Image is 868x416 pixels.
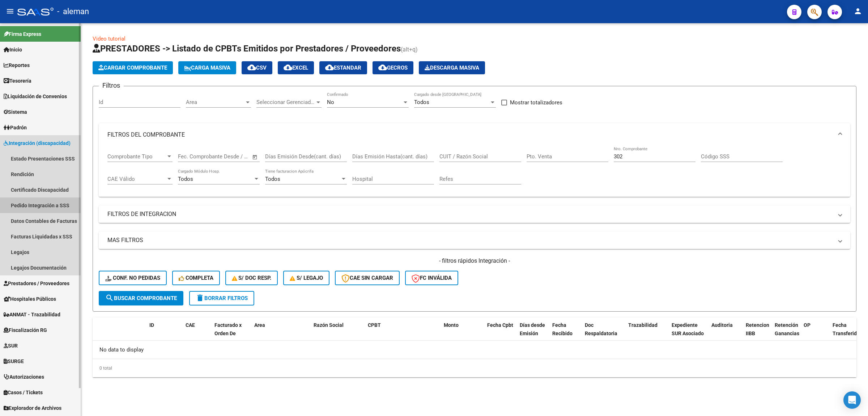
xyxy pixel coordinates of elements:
span: Casos / Tickets [4,388,43,396]
datatable-header-cell: Trazabilidad [625,317,669,349]
span: Hospitales Públicos [4,295,56,303]
span: (alt+q) [401,46,418,53]
span: Fiscalización RG [4,326,47,334]
datatable-header-cell: Doc Respaldatoria [582,317,625,349]
button: CSV [242,61,272,74]
button: Cargar Comprobante [93,61,173,74]
span: OP [804,322,810,328]
span: S/ legajo [290,275,323,281]
span: Cargar Comprobante [98,65,167,71]
span: Fecha Recibido [552,322,573,336]
span: Facturado x Orden De [214,322,242,336]
datatable-header-cell: Días desde Emisión [517,317,549,349]
input: Fecha inicio [178,153,207,160]
button: Estandar [319,61,367,74]
span: Gecros [378,65,408,71]
span: Firma Express [4,30,41,38]
mat-icon: cloud_download [325,63,334,72]
input: Fecha fin [214,153,249,160]
div: 0 total [93,359,856,377]
span: No [327,99,334,105]
span: Monto [444,322,459,328]
span: Padrón [4,124,27,132]
button: Buscar Comprobante [99,291,183,305]
span: Prestadores / Proveedores [4,279,69,287]
button: Conf. no pedidas [99,271,167,285]
span: Area [186,99,244,105]
mat-expansion-panel-header: FILTROS DE INTEGRACION [99,205,850,223]
datatable-header-cell: Fecha Cpbt [484,317,517,349]
span: Comprobante Tipo [107,153,166,160]
mat-panel-title: FILTROS DEL COMPROBANTE [107,131,833,139]
a: Video tutorial [93,36,125,42]
button: Descarga Masiva [419,61,485,74]
span: Razón Social [314,322,344,328]
app-download-masive: Descarga masiva de comprobantes (adjuntos) [419,61,485,74]
span: Retencion IIBB [746,322,769,336]
button: Carga Masiva [178,61,236,74]
span: Estandar [325,65,361,71]
span: CAE Válido [107,176,166,182]
span: Seleccionar Gerenciador [256,99,315,105]
datatable-header-cell: Expediente SUR Asociado [669,317,709,349]
span: S/ Doc Resp. [232,275,272,281]
button: Gecros [373,61,413,74]
div: Open Intercom Messenger [843,391,861,409]
span: Auditoria [711,322,733,328]
mat-icon: cloud_download [378,63,387,72]
div: FILTROS DEL COMPROBANTE [99,146,850,197]
datatable-header-cell: CAE [183,317,212,349]
div: No data to display [93,341,856,359]
span: Tesorería [4,77,31,85]
span: Conf. no pedidas [105,275,160,281]
button: Borrar Filtros [189,291,254,305]
mat-icon: delete [196,294,204,302]
button: EXCEL [278,61,314,74]
span: CPBT [368,322,381,328]
span: FC Inválida [412,275,452,281]
span: Sistema [4,108,27,116]
span: Liquidación de Convenios [4,92,67,100]
span: Retención Ganancias [775,322,799,336]
span: Carga Masiva [184,65,230,71]
datatable-header-cell: Monto [441,317,484,349]
datatable-header-cell: Fecha Recibido [549,317,582,349]
button: FC Inválida [405,271,458,285]
span: SUR [4,342,18,350]
button: S/ legajo [283,271,329,285]
span: Fecha Cpbt [487,322,513,328]
span: Mostrar totalizadores [510,98,562,107]
span: CAE SIN CARGAR [341,275,393,281]
span: Todos [178,176,193,182]
span: Integración (discapacidad) [4,139,71,147]
span: Todos [414,99,429,105]
span: Expediente SUR Asociado [672,322,704,336]
mat-expansion-panel-header: MAS FILTROS [99,232,850,249]
button: CAE SIN CARGAR [335,271,400,285]
span: Completa [179,275,213,281]
span: Descarga Masiva [425,65,479,71]
mat-icon: search [105,294,114,302]
mat-panel-title: FILTROS DE INTEGRACION [107,210,833,218]
mat-icon: cloud_download [247,63,256,72]
span: SURGE [4,357,24,365]
datatable-header-cell: Auditoria [709,317,743,349]
mat-panel-title: MAS FILTROS [107,236,833,244]
span: Borrar Filtros [196,295,248,301]
span: EXCEL [284,65,308,71]
datatable-header-cell: Facturado x Orden De [212,317,251,349]
mat-icon: person [854,7,862,16]
span: PRESTADORES -> Listado de CPBTs Emitidos por Prestadores / Proveedores [93,43,401,54]
button: Completa [172,271,220,285]
h3: Filtros [99,80,124,91]
span: Explorador de Archivos [4,404,61,412]
datatable-header-cell: Area [251,317,300,349]
mat-icon: cloud_download [284,63,292,72]
datatable-header-cell: Retención Ganancias [772,317,801,349]
span: Trazabilidad [628,322,658,328]
span: ID [149,322,154,328]
mat-icon: menu [6,7,14,16]
span: Todos [265,176,280,182]
span: Area [254,322,265,328]
span: Doc Respaldatoria [585,322,617,336]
